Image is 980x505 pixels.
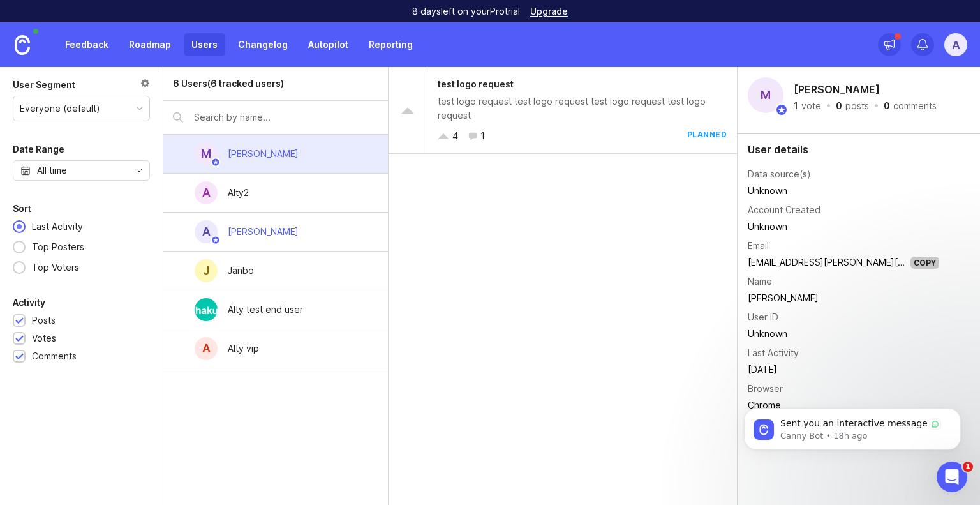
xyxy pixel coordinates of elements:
div: Sort [13,201,31,216]
svg: toggle icon [129,165,149,176]
iframe: Intercom live chat [937,462,967,492]
p: 8 days left on your Pro trial [412,5,520,18]
div: Top Posters [26,240,91,254]
div: Unknown [748,327,939,341]
div: Name [748,275,772,289]
div: 0 [836,102,842,110]
div: 0 [884,102,890,110]
div: test logo request test logo request test logo request test logo request [438,94,727,123]
a: Users [184,33,225,56]
div: planned [687,129,727,143]
time: [DATE] [748,364,777,375]
div: Unknown [748,220,939,234]
div: Data source(s) [748,167,811,181]
div: · [825,102,832,110]
div: Email [748,239,769,253]
img: Alty test end user [188,298,225,321]
img: member badge [211,236,221,245]
div: vote [801,102,821,110]
td: Unknown [748,183,939,199]
div: User ID [748,310,778,324]
a: Reporting [361,33,420,56]
a: Roadmap [121,33,179,56]
a: Autopilot [301,33,356,56]
div: M [195,142,218,165]
div: · [873,102,880,110]
div: Date Range [13,142,64,157]
div: Last Activity [748,346,799,360]
h2: [PERSON_NAME] [791,80,882,99]
div: Last Activity [26,220,89,234]
a: test logo requesttest logo request test logo request test logo request test logo request41planned [389,67,737,154]
div: Posts [32,313,56,328]
div: Activity [13,295,45,310]
div: A [195,181,218,204]
div: Alty test end user [228,303,303,317]
a: [EMAIL_ADDRESS][PERSON_NAME][DOMAIN_NAME] [748,257,965,268]
input: Search by name... [194,110,378,124]
div: Alty2 [228,186,249,200]
a: Upgrade [530,7,568,16]
div: Account Created [748,203,820,217]
div: Everyone (default) [20,102,100,116]
div: 6 Users (6 tracked users) [173,77,284,91]
div: posts [845,102,869,110]
div: All time [37,163,67,177]
div: [PERSON_NAME] [228,147,299,161]
div: User details [748,144,970,155]
span: 1 [963,462,973,472]
div: comments [893,102,937,110]
img: member badge [211,158,221,167]
div: 4 [452,129,458,143]
div: [PERSON_NAME] [228,225,299,239]
div: Janbo [228,264,254,278]
div: M [748,77,783,113]
iframe: Intercom notifications message [725,381,980,471]
td: [PERSON_NAME] [748,290,939,306]
button: A [944,33,967,56]
div: 1 [480,129,485,143]
a: Changelog [230,33,295,56]
div: J [195,259,218,282]
div: 1 [794,102,798,110]
div: A [195,337,218,360]
span: test logo request [438,79,514,89]
div: Alty vip [228,342,259,356]
div: Copy [910,257,939,269]
div: Comments [32,349,77,363]
div: Votes [32,331,56,345]
div: A [195,220,218,243]
div: User Segment [13,77,75,93]
img: Canny Home [15,35,30,55]
img: member badge [775,103,788,116]
div: Top Voters [26,260,85,275]
a: Feedback [57,33,116,56]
